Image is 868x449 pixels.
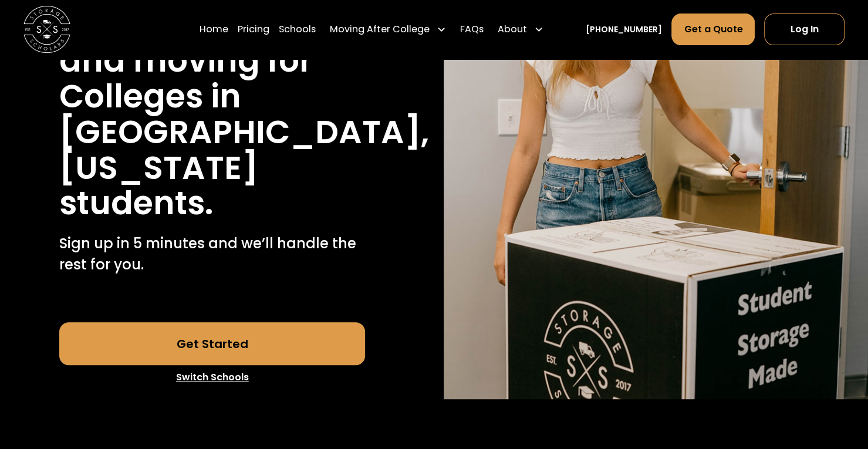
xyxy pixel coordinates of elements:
a: Switch Schools [59,365,365,390]
a: FAQs [460,13,484,46]
div: Moving After College [325,13,451,46]
a: Schools [279,13,316,46]
h1: Colleges in [GEOGRAPHIC_DATA], [US_STATE] [59,79,429,185]
a: Home [200,13,228,46]
div: Moving After College [330,22,430,36]
img: Storage Scholars main logo [23,6,70,53]
a: Get Started [59,322,365,364]
h1: students. [59,185,213,221]
a: Pricing [238,13,269,46]
a: Log In [764,13,844,45]
div: About [493,13,548,46]
a: [PHONE_NUMBER] [586,23,662,36]
a: Get a Quote [671,13,755,45]
p: Sign up in 5 minutes and we’ll handle the rest for you. [59,233,365,275]
div: About [498,22,527,36]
